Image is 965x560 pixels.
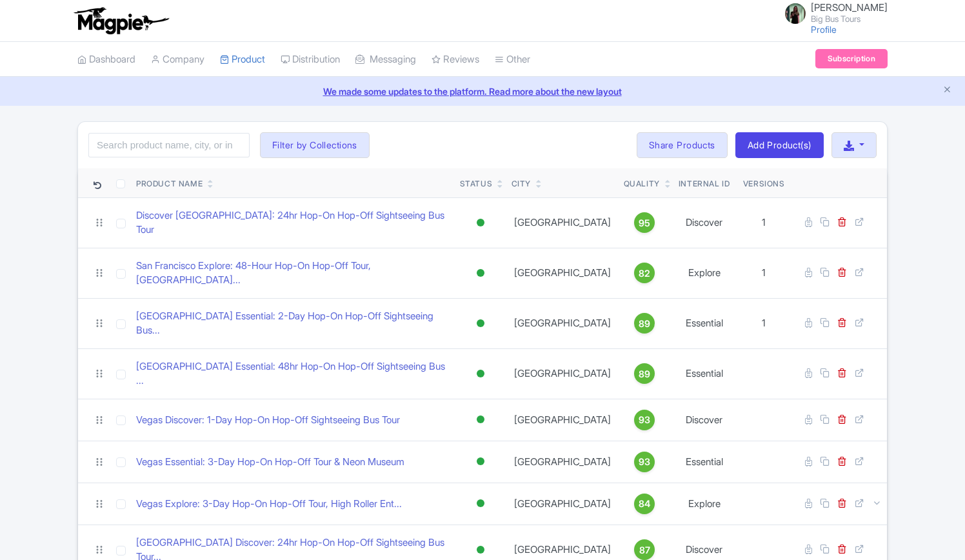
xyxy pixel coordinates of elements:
[281,42,340,77] a: Distribution
[506,248,619,298] td: [GEOGRAPHIC_DATA]
[624,363,666,384] a: 89
[136,309,450,338] a: [GEOGRAPHIC_DATA] Essential: 2-Day Hop-On Hop-Off Sightseeing Bus...
[639,455,650,469] span: 93
[815,49,888,68] a: Subscription
[624,539,666,560] a: 87
[639,413,650,427] span: 93
[639,266,650,281] span: 82
[762,216,766,228] span: 1
[671,298,738,348] td: Essential
[474,410,487,429] div: Active
[738,168,790,198] th: Versions
[671,168,738,198] th: Internal ID
[639,317,650,331] span: 89
[639,497,650,511] span: 84
[136,497,402,512] a: Vegas Explore: 3-Day Hop-On Hop-Off Tour, High Roller Ent...
[151,42,204,77] a: Company
[260,132,370,158] button: Filter by Collections
[735,132,824,158] a: Add Product(s)
[811,1,888,14] span: [PERSON_NAME]
[506,348,619,399] td: [GEOGRAPHIC_DATA]
[811,15,888,23] small: Big Bus Tours
[624,313,666,334] a: 89
[506,441,619,483] td: [GEOGRAPHIC_DATA]
[220,42,265,77] a: Product
[671,348,738,399] td: Essential
[460,178,493,190] div: Status
[474,494,487,513] div: Active
[671,441,738,483] td: Essential
[506,197,619,248] td: [GEOGRAPHIC_DATA]
[671,483,738,525] td: Explore
[432,42,479,77] a: Reviews
[474,541,487,559] div: Active
[624,452,666,472] a: 93
[8,85,957,98] a: We made some updates to the platform. Read more about the new layout
[639,543,650,557] span: 87
[506,399,619,441] td: [GEOGRAPHIC_DATA]
[942,83,952,98] button: Close announcement
[624,410,666,430] a: 93
[762,266,766,279] span: 1
[474,365,487,383] div: Active
[474,264,487,283] div: Active
[639,367,650,381] span: 89
[88,133,250,157] input: Search product name, city, or interal id
[671,399,738,441] td: Discover
[136,259,450,288] a: San Francisco Explore: 48-Hour Hop-On Hop-Off Tour, [GEOGRAPHIC_DATA]...
[136,455,404,470] a: Vegas Essential: 3-Day Hop-On Hop-Off Tour & Neon Museum
[671,248,738,298] td: Explore
[506,483,619,525] td: [GEOGRAPHIC_DATA]
[762,317,766,329] span: 1
[474,214,487,232] div: Active
[671,197,738,248] td: Discover
[355,42,416,77] a: Messaging
[637,132,728,158] a: Share Products
[474,314,487,333] div: Active
[136,413,400,428] a: Vegas Discover: 1-Day Hop-On Hop-Off Sightseeing Bus Tour
[136,178,203,190] div: Product Name
[624,212,666,233] a: 95
[71,6,171,35] img: logo-ab69f6fb50320c5b225c76a69d11143b.png
[777,3,888,23] a: [PERSON_NAME] Big Bus Tours
[624,494,666,514] a: 84
[506,298,619,348] td: [GEOGRAPHIC_DATA]
[136,359,450,388] a: [GEOGRAPHIC_DATA] Essential: 48hr Hop-On Hop-Off Sightseeing Bus ...
[136,208,450,237] a: Discover [GEOGRAPHIC_DATA]: 24hr Hop-On Hop-Off Sightseeing Bus Tour
[785,3,806,24] img: guwzfdpzskbxeh7o0zzr.jpg
[512,178,531,190] div: City
[811,24,837,35] a: Profile
[624,178,660,190] div: Quality
[639,216,650,230] span: 95
[624,263,666,283] a: 82
[474,452,487,471] div: Active
[77,42,135,77] a: Dashboard
[495,42,530,77] a: Other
